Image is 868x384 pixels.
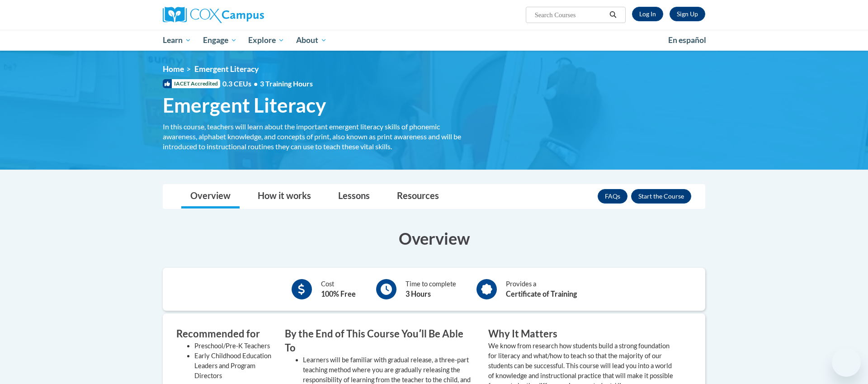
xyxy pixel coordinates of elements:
[149,30,719,51] div: Main menu
[163,79,220,88] span: IACET Accredited
[222,79,313,89] span: 0.3 CEUs
[163,64,184,74] a: Home
[321,279,356,299] div: Cost
[506,279,577,299] div: Provides a
[163,7,264,23] img: Cox Campus
[662,31,712,50] a: En español
[242,30,290,51] a: Explore
[157,30,197,51] a: Learn
[670,7,705,21] a: Register
[388,185,448,209] a: Resources
[290,30,333,51] a: About
[488,327,678,341] h3: Why It Matters
[598,189,627,204] a: FAQs
[194,64,259,74] span: Emergent Literacy
[249,185,320,209] a: How it works
[832,348,861,377] iframe: Button to launch messaging window
[534,9,606,20] input: Search Courses
[285,327,475,355] h3: By the End of This Course Youʹll Be Able To
[254,79,258,88] span: •
[631,189,691,204] button: Enroll
[506,289,577,298] b: Certificate of Training
[163,122,475,152] div: In this course, teachers will learn about the important emergent literacy skills of phonemic awar...
[194,351,271,381] li: Early Childhood Education Leaders and Program Directors
[406,289,431,298] b: 3 Hours
[163,227,705,250] h3: Overview
[632,7,663,21] a: Log In
[329,185,379,209] a: Lessons
[163,7,335,23] a: Cox Campus
[406,279,456,299] div: Time to complete
[176,327,271,341] h3: Recommended for
[163,93,326,117] span: Emergent Literacy
[668,35,706,45] span: En español
[197,30,243,51] a: Engage
[606,9,620,20] button: Search
[203,35,237,46] span: Engage
[260,79,313,88] span: 3 Training Hours
[321,289,356,298] b: 100% Free
[163,35,191,46] span: Learn
[248,35,284,46] span: Explore
[194,341,271,351] li: Preschool/Pre-K Teachers
[181,185,240,209] a: Overview
[296,35,327,46] span: About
